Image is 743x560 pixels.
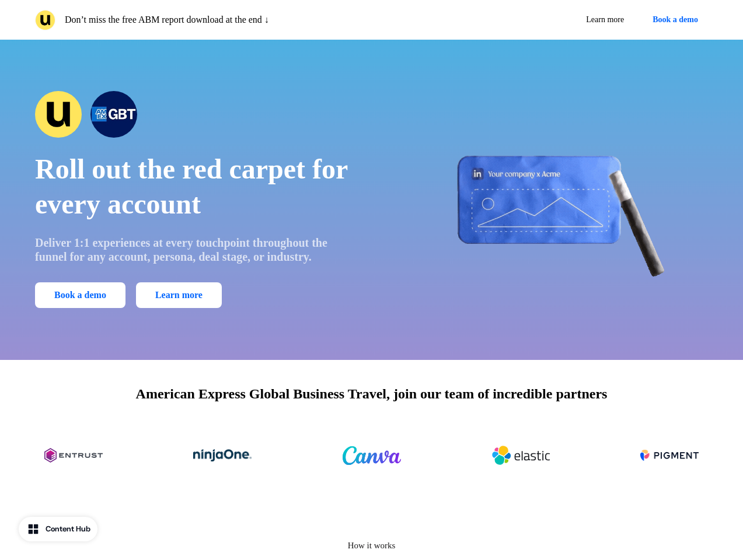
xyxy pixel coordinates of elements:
[577,9,633,30] a: Learn more
[65,13,269,27] p: Don’t miss the free ABM report download at the end ↓
[46,523,90,535] div: Content Hub
[35,236,355,264] p: Deliver 1:1 experiences at every touchpoint throughout the funnel for any account, persona, deal ...
[35,282,125,308] button: Book a demo
[643,9,708,30] button: Book a demo
[35,153,347,219] span: Roll out the red carpet for every account
[19,517,97,541] button: Content Hub
[348,541,396,550] span: How it works
[136,383,608,404] p: American Express Global Business Travel, join our team of incredible partners
[136,282,222,308] a: Learn more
